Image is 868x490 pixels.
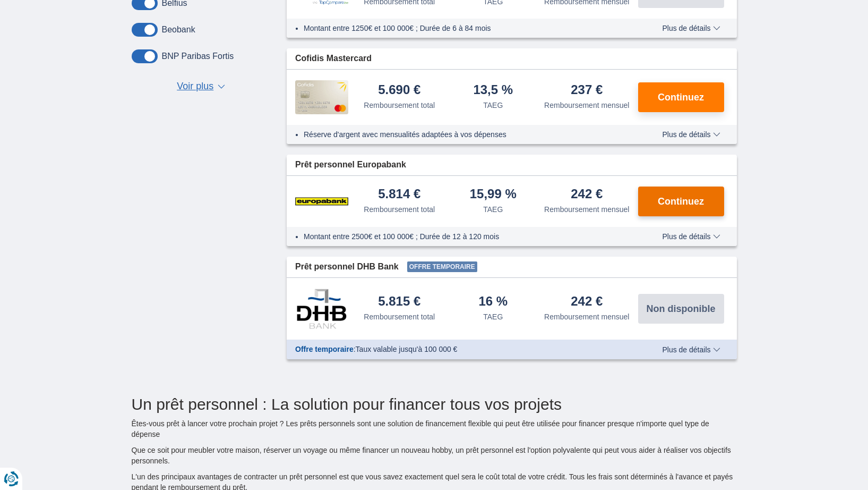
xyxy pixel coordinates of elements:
[304,129,631,140] li: Réserve d'argent avec mensualités adaptées à vos dépenses
[364,311,435,322] div: Remboursement total
[662,233,720,240] span: Plus de détails
[544,311,629,322] div: Remboursement mensuel
[647,304,716,314] span: Non disponible
[658,92,704,102] span: Continuez
[295,261,399,273] span: Prêt personnel DHB Bank
[478,295,508,309] div: 16 %
[378,83,420,98] div: 5.690 €
[162,25,195,35] label: Beobank
[132,418,737,440] p: Êtes-vous prêt à lancer votre prochain projet ? Les prêts personnels sont une solution de finance...
[378,295,420,309] div: 5.815 €
[295,80,348,114] img: pret personnel Cofidis CC
[544,204,629,215] div: Remboursement mensuel
[287,344,640,354] div: :
[356,345,458,353] span: Taux valable jusqu'à 100 000 €
[654,232,728,241] button: Plus de détails
[654,345,728,354] button: Plus de détails
[364,100,435,111] div: Remboursement total
[638,294,724,324] button: Non disponible
[571,83,603,98] div: 237 €
[295,345,354,353] span: Offre temporaire
[571,295,603,309] div: 242 €
[378,188,420,202] div: 5.814 €
[174,79,228,94] button: Voir plus ▼
[295,53,372,65] span: Cofidis Mastercard
[177,80,213,94] span: Voir plus
[654,24,728,32] button: Plus de détails
[473,83,513,98] div: 13,5 %
[662,346,720,353] span: Plus de détails
[662,24,720,32] span: Plus de détails
[295,188,348,215] img: pret personnel Europabank
[638,82,724,112] button: Continuez
[470,188,517,202] div: 15,99 %
[658,197,704,206] span: Continuez
[364,204,435,215] div: Remboursement total
[571,188,603,202] div: 242 €
[483,100,503,111] div: TAEG
[295,289,348,329] img: pret personnel DHB Bank
[132,445,737,466] p: Que ce soit pour meubler votre maison, réserver un voyage ou même financer un nouveau hobby, un p...
[483,204,503,215] div: TAEG
[162,52,234,61] label: BNP Paribas Fortis
[295,159,406,171] span: Prêt personnel Europabank
[654,130,728,139] button: Plus de détails
[662,131,720,138] span: Plus de détails
[544,100,629,111] div: Remboursement mensuel
[132,395,737,413] h2: Un prêt personnel : La solution pour financer tous vos projets
[304,231,631,242] li: Montant entre 2500€ et 100 000€ ; Durée de 12 à 120 mois
[304,23,631,33] li: Montant entre 1250€ et 100 000€ ; Durée de 6 à 84 mois
[483,311,503,322] div: TAEG
[638,187,724,216] button: Continuez
[218,85,225,89] span: ▼
[407,261,477,272] span: Offre temporaire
